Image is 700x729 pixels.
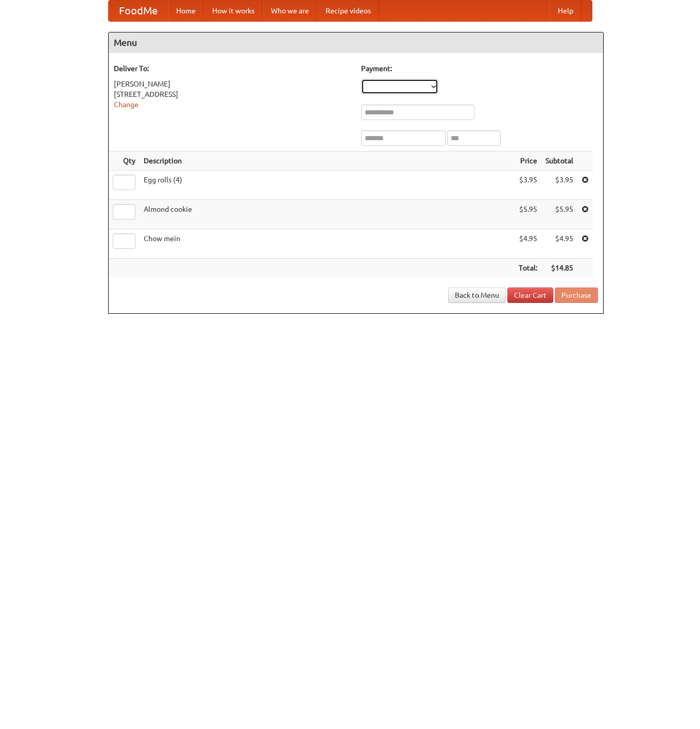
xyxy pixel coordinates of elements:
td: $3.95 [541,171,577,200]
a: Help [550,1,582,21]
a: Change [114,100,139,109]
h5: Deliver To: [114,63,351,74]
td: $5.95 [541,200,577,229]
h4: Menu [109,32,603,53]
td: Egg rolls (4) [140,171,515,200]
a: How it works [204,1,263,21]
th: Price [515,151,541,171]
a: Home [168,1,204,21]
td: $5.95 [515,200,541,229]
div: [PERSON_NAME] [114,79,351,89]
th: $14.85 [541,259,577,278]
button: Purchase [555,287,598,303]
td: $4.95 [515,229,541,259]
div: [STREET_ADDRESS] [114,89,351,99]
th: Subtotal [541,151,577,171]
a: Clear Cart [507,287,553,303]
td: $4.95 [541,229,577,259]
td: Chow mein [140,229,515,259]
th: Total: [515,259,541,278]
a: Recipe videos [317,1,379,21]
a: Back to Menu [448,287,506,303]
td: $3.95 [515,171,541,200]
th: Qty [109,151,140,171]
a: Who we are [263,1,317,21]
td: Almond cookie [140,200,515,229]
th: Description [140,151,515,171]
a: FoodMe [109,1,168,21]
h5: Payment: [361,63,598,74]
